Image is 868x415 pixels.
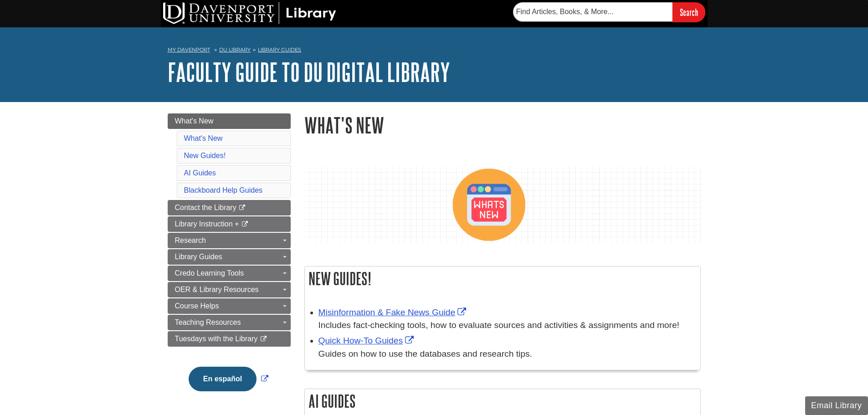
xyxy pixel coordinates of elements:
a: Link opens in new window [318,336,416,345]
div: Guides on how to use the databases and research tips. [318,348,696,361]
i: This link opens in a new window [241,221,249,227]
a: Credo Learning Tools [168,266,291,281]
div: Includes fact-checking tools, how to evaluate sources and activities & assignments and more! [318,319,696,332]
a: Contact the Library [168,200,291,215]
button: En español [189,367,257,391]
a: DU Library [219,46,251,53]
a: Teaching Resources [168,315,291,330]
h2: AI Guides [305,389,700,413]
input: Find Articles, Books, & More... [513,2,673,21]
a: Blackboard Help Guides [184,186,263,194]
span: OER & Library Resources [175,286,259,293]
a: Library Instruction + [168,216,291,232]
nav: breadcrumb [168,44,701,58]
a: OER & Library Resources [168,282,291,297]
h1: What's New [304,113,701,137]
h2: New Guides! [305,266,700,291]
span: Course Helps [175,302,219,310]
a: Faculty Guide to DU Digital Library [168,58,450,86]
span: Research [175,236,206,244]
input: Search [673,2,705,22]
span: What's New [175,117,214,125]
a: New Guides! [184,152,226,159]
i: This link opens in a new window [260,336,267,342]
a: Research [168,233,291,248]
a: AI Guides [184,169,216,177]
a: What's New [184,134,223,142]
a: My Davenport [168,46,210,54]
span: Contact the Library [175,204,236,211]
a: Link opens in new window [318,307,469,317]
a: Library Guides [258,46,301,53]
span: Teaching Resources [175,318,241,326]
i: This link opens in a new window [238,205,246,211]
span: Library Guides [175,253,222,261]
form: Searches DU Library's articles, books, and more [513,2,705,22]
a: Library Guides [168,249,291,265]
a: Tuesdays with the Library [168,331,291,347]
img: what's new [304,166,701,244]
div: Guide Page Menu [168,113,291,407]
img: DU Library [163,2,336,24]
a: Link opens in new window [186,375,271,383]
span: Library Instruction + [175,220,239,228]
span: Credo Learning Tools [175,269,244,277]
a: What's New [168,113,291,129]
a: Course Helps [168,298,291,314]
button: Email Library [805,396,868,415]
span: Tuesdays with the Library [175,335,258,343]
